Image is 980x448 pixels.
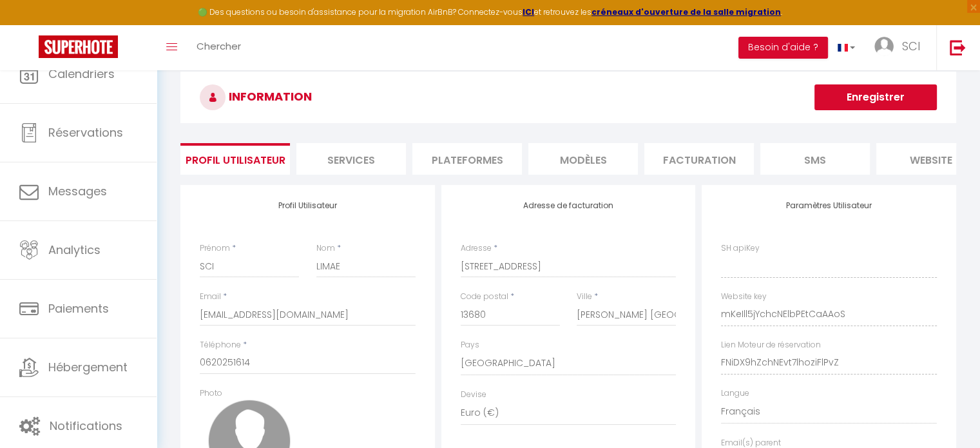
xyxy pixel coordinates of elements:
[48,242,101,258] span: Analytics
[48,359,128,375] span: Hébergement
[316,242,335,255] label: Nom
[187,25,251,70] a: Chercher
[644,143,754,175] li: Facturation
[591,6,781,17] a: créneaux d'ouverture de la salle migration
[760,143,870,175] li: SMS
[412,143,522,175] li: Plateformes
[721,339,821,351] label: Lien Moteur de réservation
[721,242,760,255] label: SH apiKey
[528,143,638,175] li: MODÈLES
[461,389,486,401] label: Devise
[200,242,230,255] label: Prénom
[814,84,937,110] button: Enregistrer
[461,291,508,303] label: Code postal
[461,201,677,210] h4: Adresse de facturation
[39,35,118,58] img: Super Booking
[200,387,222,400] label: Photo
[461,242,492,255] label: Adresse
[180,143,290,175] li: Profil Utilisateur
[950,39,966,55] img: logout
[200,291,221,303] label: Email
[523,6,534,17] a: ICI
[48,300,109,317] span: Paiements
[197,39,241,53] span: Chercher
[721,387,749,400] label: Langue
[721,291,767,303] label: Website key
[48,183,107,199] span: Messages
[738,37,828,59] button: Besoin d'aide ?
[48,124,123,141] span: Réservations
[865,25,936,70] a: ... SCI
[50,418,122,434] span: Notifications
[461,339,479,351] label: Pays
[902,38,920,54] span: SCI
[721,201,937,210] h4: Paramètres Utilisateur
[200,339,241,351] label: Téléphone
[200,201,416,210] h4: Profil Utilisateur
[48,66,115,82] span: Calendriers
[180,72,956,123] h3: INFORMATION
[874,37,894,56] img: ...
[296,143,406,175] li: Services
[577,291,592,303] label: Ville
